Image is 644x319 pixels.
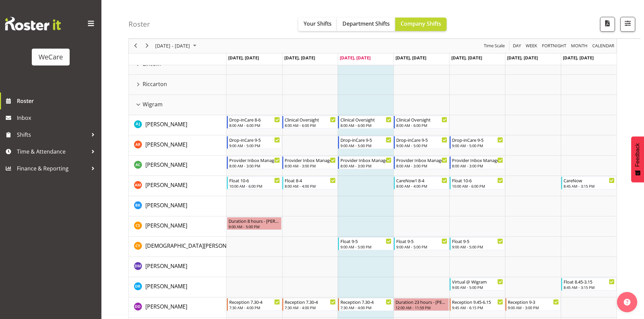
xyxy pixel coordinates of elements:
div: Christianna Yu"s event - Float 9-5 Begin From Friday, October 3, 2025 at 9:00:00 AM GMT+13:00 End... [450,237,505,250]
div: Andrew Casburn"s event - Provider Inbox Management Begin From Friday, October 3, 2025 at 8:00:00 ... [450,156,505,169]
div: AJ Jones"s event - Clinical Oversight Begin From Wednesday, October 1, 2025 at 8:00:00 AM GMT+13:... [338,116,393,129]
div: Andrea Ramirez"s event - Drop-inCare 9-5 Begin From Wednesday, October 1, 2025 at 9:00:00 AM GMT+... [338,136,393,149]
div: Float 10-6 [229,177,280,184]
div: 8:00 AM - 3:00 PM [396,163,447,168]
span: [DATE], [DATE] [563,55,594,61]
span: [DATE], [DATE] [228,55,259,61]
a: [PERSON_NAME] [145,221,187,230]
div: 9:00 AM - 5:00 PM [452,244,503,249]
button: Timeline Month [570,42,589,50]
div: Float 10-6 [452,177,503,184]
div: Provider Inbox Management [340,157,391,163]
div: Demi Dumitrean"s event - Reception 7.30-4 Begin From Tuesday, September 30, 2025 at 7:30:00 AM GM... [282,298,337,311]
div: Christianna Yu"s event - Float 9-5 Begin From Thursday, October 2, 2025 at 9:00:00 AM GMT+13:00 E... [394,237,449,250]
button: Fortnight [541,42,568,50]
span: [DEMOGRAPHIC_DATA][PERSON_NAME] [145,242,246,249]
div: 10:00 AM - 6:00 PM [229,183,280,189]
button: Department Shifts [337,18,395,31]
span: [PERSON_NAME] [145,283,187,290]
span: [DATE], [DATE] [396,55,426,61]
button: Company Shifts [395,18,447,31]
div: Reception 7.30-4 [340,298,391,305]
div: 9:00 AM - 5:00 PM [229,143,280,148]
td: Christianna Yu resource [129,237,226,257]
span: Finance & Reporting [17,163,88,174]
button: Feedback - Show survey [631,136,644,182]
span: Department Shifts [342,20,390,27]
span: [PERSON_NAME] [145,262,187,270]
span: Inbox [17,113,98,123]
div: Ashley Mendoza"s event - CareNow1 8-4 Begin From Thursday, October 2, 2025 at 8:00:00 AM GMT+13:0... [394,177,449,189]
div: 8:45 AM - 3:15 PM [564,285,615,290]
div: Deepti Raturi"s event - Virtual @ Wigram Begin From Friday, October 3, 2025 at 9:00:00 AM GMT+13:... [450,278,505,291]
div: 9:00 AM - 3:00 PM [508,305,559,310]
div: Provider Inbox Management [396,157,447,163]
h4: Roster [128,20,150,28]
span: Roster [17,96,98,106]
td: Riccarton resource [129,75,226,95]
span: [PERSON_NAME] [145,303,187,310]
div: next period [141,39,153,53]
div: 8:00 AM - 3:00 PM [452,163,503,168]
div: Andrew Casburn"s event - Provider Inbox Management Begin From Monday, September 29, 2025 at 8:00:... [227,156,282,169]
div: Drop-inCare 9-5 [340,136,391,143]
div: Reception 7.30-4 [285,298,336,305]
td: AJ Jones resource [129,115,226,135]
div: Drop-inCare 8-6 [229,116,280,123]
div: Float 8.45-3.15 [564,278,615,285]
div: Reception 9.45-6.15 [452,298,503,305]
span: Feedback [635,143,641,167]
div: Float 8-4 [285,177,336,184]
span: [PERSON_NAME] [145,141,187,148]
div: Float 9-5 [340,238,391,244]
div: 9:00 AM - 5:00 PM [396,143,447,148]
a: [DEMOGRAPHIC_DATA][PERSON_NAME] [145,242,246,250]
div: Reception 7.30-4 [229,298,280,305]
span: Day [512,42,522,50]
span: [PERSON_NAME] [145,181,187,189]
div: CareNow [564,177,615,184]
span: calendar [592,42,615,50]
div: 9:00 AM - 5:00 PM [340,244,391,249]
div: Reception 9-3 [508,298,559,305]
button: Timeline Week [525,42,539,50]
button: Download a PDF of the roster according to the set date range. [600,17,615,32]
div: 8:00 AM - 6:00 PM [285,123,336,128]
span: Company Shifts [401,20,441,27]
a: [PERSON_NAME] [145,140,187,149]
div: 9:00 AM - 5:00 PM [452,285,503,290]
div: Provider Inbox Management [285,157,336,163]
div: Demi Dumitrean"s event - Reception 7.30-4 Begin From Monday, September 29, 2025 at 7:30:00 AM GMT... [227,298,282,311]
div: Clinical Oversight [396,116,447,123]
div: 9:00 AM - 5:00 PM [396,244,447,249]
div: Andrew Casburn"s event - Provider Inbox Management Begin From Tuesday, September 30, 2025 at 8:00... [282,156,337,169]
div: Demi Dumitrean"s event - Reception 9.45-6.15 Begin From Friday, October 3, 2025 at 9:45:00 AM GMT... [450,298,505,311]
div: Float 9-5 [452,238,503,244]
span: [DATE], [DATE] [451,55,482,61]
div: AJ Jones"s event - Clinical Oversight Begin From Thursday, October 2, 2025 at 8:00:00 AM GMT+13:0... [394,116,449,129]
div: AJ Jones"s event - Clinical Oversight Begin From Tuesday, September 30, 2025 at 8:00:00 AM GMT+13... [282,116,337,129]
td: Demi Dumitrean resource [129,297,226,318]
span: Time Scale [483,42,505,50]
span: Wigram [143,100,163,108]
span: Fortnight [541,42,567,50]
div: 12:00 AM - 11:59 PM [396,305,447,310]
div: AJ Jones"s event - Drop-inCare 8-6 Begin From Monday, September 29, 2025 at 8:00:00 AM GMT+13:00 ... [227,116,282,129]
button: Your Shifts [298,18,337,31]
td: Wigram resource [129,95,226,115]
div: Demi Dumitrean"s event - Reception 7.30-4 Begin From Wednesday, October 1, 2025 at 7:30:00 AM GMT... [338,298,393,311]
td: Deepti Raturi resource [129,277,226,297]
a: [PERSON_NAME] [145,181,187,189]
a: [PERSON_NAME] [145,262,187,270]
span: [DATE], [DATE] [340,55,371,61]
div: Float 9-5 [396,238,447,244]
button: Month [591,42,616,50]
span: Time & Attendance [17,147,88,157]
button: Next [143,42,152,50]
div: 7:30 AM - 4:00 PM [229,305,280,310]
span: [DATE], [DATE] [507,55,538,61]
div: 8:00 AM - 6:00 PM [229,123,280,128]
span: Shifts [17,130,88,140]
img: Rosterit website logo [5,17,61,30]
td: Andrew Casburn resource [129,156,226,176]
